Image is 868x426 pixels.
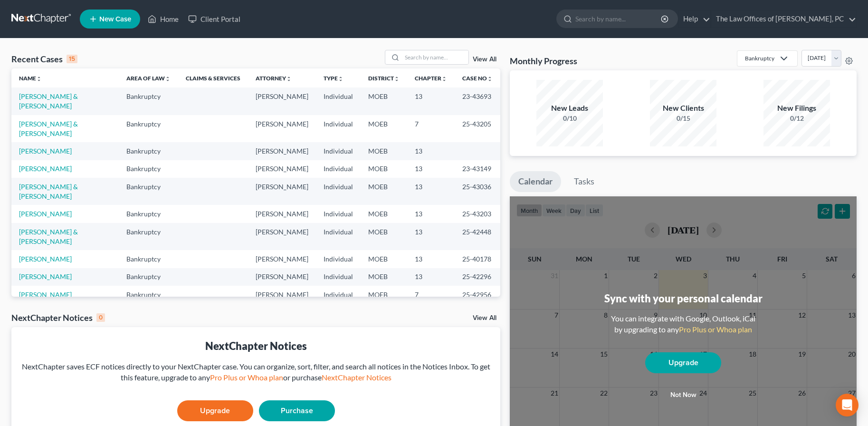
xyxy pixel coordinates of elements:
div: 0/10 [536,114,603,123]
td: MOEB [361,178,407,205]
input: Search by name... [575,10,662,28]
a: [PERSON_NAME] [19,147,72,155]
td: Individual [316,115,361,142]
td: [PERSON_NAME] [248,250,316,268]
td: Bankruptcy [119,205,178,223]
div: Sync with your personal calendar [604,291,763,306]
a: [PERSON_NAME] & [PERSON_NAME] [19,92,78,110]
a: Purchase [259,400,335,421]
i: unfold_more [487,76,493,82]
a: Pro Plus or Whoa plan [210,373,283,382]
td: MOEB [361,205,407,223]
a: Districtunfold_more [368,75,400,82]
a: Upgrade [177,400,253,421]
td: 13 [407,178,455,205]
div: 15 [67,55,77,63]
a: Attorneyunfold_more [256,75,292,82]
td: [PERSON_NAME] [248,87,316,115]
div: Bankruptcy [745,54,774,62]
a: Tasks [565,171,603,192]
a: [PERSON_NAME] [19,210,72,218]
i: unfold_more [286,76,292,82]
td: 25-43036 [455,178,500,205]
a: [PERSON_NAME] [19,290,72,299]
td: [PERSON_NAME] [248,268,316,286]
td: Bankruptcy [119,160,178,178]
td: Individual [316,178,361,205]
a: NextChapter Notices [322,373,391,382]
a: Calendar [510,171,561,192]
input: Search by name... [402,50,468,64]
td: [PERSON_NAME] [248,205,316,223]
button: Not now [645,386,721,405]
td: MOEB [361,160,407,178]
div: 0/15 [650,114,716,123]
td: 23-43693 [455,87,500,115]
td: Bankruptcy [119,223,178,250]
th: Claims & Services [178,68,248,87]
td: 13 [407,142,455,160]
td: Individual [316,223,361,250]
a: Home [143,10,183,28]
a: Case Nounfold_more [462,75,493,82]
td: 25-42448 [455,223,500,250]
div: 0/12 [763,114,830,123]
a: Typeunfold_more [324,75,343,82]
a: Help [678,10,710,28]
i: unfold_more [338,76,343,82]
td: MOEB [361,115,407,142]
td: MOEB [361,286,407,303]
a: Pro Plus or Whoa plan [679,325,752,334]
div: Open Intercom Messenger [836,394,858,416]
td: 25-43205 [455,115,500,142]
td: 13 [407,160,455,178]
td: MOEB [361,223,407,250]
a: [PERSON_NAME] [19,255,72,263]
a: View All [473,315,496,321]
div: New Filings [763,103,830,114]
td: Individual [316,205,361,223]
i: unfold_more [441,76,447,82]
td: Bankruptcy [119,142,178,160]
a: Client Portal [183,10,245,28]
td: 25-43203 [455,205,500,223]
td: Individual [316,268,361,286]
a: [PERSON_NAME] & [PERSON_NAME] [19,120,78,137]
td: [PERSON_NAME] [248,115,316,142]
td: 13 [407,268,455,286]
div: Recent Cases [11,53,77,65]
div: 0 [96,313,105,322]
span: New Case [99,16,131,23]
a: [PERSON_NAME] [19,165,72,173]
a: Chapterunfold_more [415,75,447,82]
a: The Law Offices of [PERSON_NAME], PC [711,10,856,28]
div: NextChapter Notices [19,339,493,353]
td: MOEB [361,87,407,115]
td: Bankruptcy [119,178,178,205]
div: New Leads [536,103,603,114]
td: 25-40178 [455,250,500,268]
td: [PERSON_NAME] [248,142,316,160]
td: 25-42296 [455,268,500,286]
td: 13 [407,223,455,250]
td: MOEB [361,268,407,286]
i: unfold_more [394,76,400,82]
td: 25-42956 [455,286,500,303]
div: NextChapter saves ECF notices directly to your NextChapter case. You can organize, sort, filter, ... [19,361,493,383]
td: 13 [407,87,455,115]
td: 13 [407,205,455,223]
td: Bankruptcy [119,286,178,303]
td: 7 [407,115,455,142]
a: Nameunfold_more [19,75,42,82]
td: [PERSON_NAME] [248,160,316,178]
td: [PERSON_NAME] [248,178,316,205]
td: Individual [316,87,361,115]
div: You can integrate with Google, Outlook, iCal by upgrading to any [607,313,759,335]
td: Individual [316,160,361,178]
td: 23-43149 [455,160,500,178]
a: [PERSON_NAME] [19,272,72,281]
i: unfold_more [165,76,171,82]
td: Bankruptcy [119,87,178,115]
td: [PERSON_NAME] [248,286,316,303]
td: Bankruptcy [119,268,178,286]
